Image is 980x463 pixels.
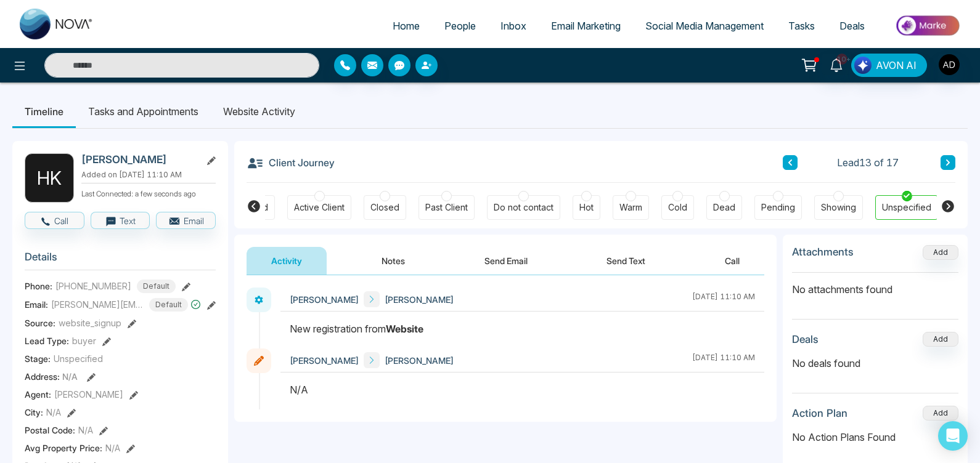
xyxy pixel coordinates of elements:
[582,247,670,275] button: Send Text
[25,370,78,383] span: Address:
[444,20,476,32] span: People
[883,12,973,39] img: Market-place.gif
[25,334,69,347] span: Lead Type:
[821,201,856,214] div: Showing
[393,20,420,32] span: Home
[488,14,539,38] a: Inbox
[792,356,958,371] p: No deals found
[822,54,851,75] a: 10+
[20,9,94,39] img: Nova CRM Logo
[788,20,815,32] span: Tasks
[81,186,216,199] p: Last Connected: a few seconds ago
[25,298,48,311] span: Email:
[827,14,877,38] a: Deals
[290,354,359,367] span: [PERSON_NAME]
[25,212,84,229] button: Call
[851,54,927,77] button: AVON AI
[51,298,144,311] span: [PERSON_NAME][EMAIL_ADDRESS][DOMAIN_NAME]
[137,280,176,293] span: Default
[72,334,96,347] span: buyer
[247,153,335,172] h3: Client Journey
[81,169,216,180] p: Added on [DATE] 11:10 AM
[156,212,216,229] button: Email
[385,354,454,367] span: [PERSON_NAME]
[792,273,958,297] p: No attachments found
[882,201,931,214] div: Unspecified
[91,212,150,229] button: Text
[78,424,93,437] span: N/A
[836,54,847,65] span: 10+
[149,298,188,312] span: Default
[923,406,958,421] button: Add
[579,201,594,214] div: Hot
[62,371,78,382] span: N/A
[54,352,103,365] span: Unspecified
[500,20,526,32] span: Inbox
[776,14,827,38] a: Tasks
[357,247,430,275] button: Notes
[432,14,488,38] a: People
[854,57,872,74] img: Lead Flow
[25,153,74,203] div: H K
[713,201,735,214] div: Dead
[76,95,211,128] li: Tasks and Appointments
[380,14,432,38] a: Home
[46,406,61,419] span: N/A
[692,352,755,368] div: [DATE] 11:10 AM
[25,352,51,365] span: Stage:
[211,95,308,128] li: Website Activity
[59,316,121,329] span: website_signup
[370,201,399,214] div: Closed
[294,201,345,214] div: Active Client
[425,201,468,214] div: Past Client
[837,155,899,170] span: Lead 13 of 17
[25,251,216,270] h3: Details
[700,247,764,275] button: Call
[25,388,51,401] span: Agent:
[792,333,819,345] h3: Deals
[25,424,75,437] span: Postal Code :
[923,245,958,260] button: Add
[792,407,847,419] h3: Action Plan
[81,153,196,166] h2: [PERSON_NAME]
[25,406,43,419] span: City :
[54,388,123,401] span: [PERSON_NAME]
[633,14,776,38] a: Social Media Management
[938,421,968,451] div: Open Intercom Messenger
[839,20,865,32] span: Deals
[939,54,960,75] img: User Avatar
[105,441,120,454] span: N/A
[25,280,52,292] span: Phone:
[290,293,359,306] span: [PERSON_NAME]
[25,441,102,454] span: Avg Property Price :
[761,201,795,214] div: Pending
[792,246,854,258] h3: Attachments
[923,246,958,257] span: Add
[494,201,553,214] div: Do not contact
[876,58,917,73] span: AVON AI
[668,201,687,214] div: Cold
[619,201,642,214] div: Warm
[551,20,621,32] span: Email Marketing
[923,332,958,347] button: Add
[12,95,76,128] li: Timeline
[645,20,764,32] span: Social Media Management
[55,280,131,292] span: [PHONE_NUMBER]
[692,291,755,307] div: [DATE] 11:10 AM
[539,14,633,38] a: Email Marketing
[385,293,454,306] span: [PERSON_NAME]
[25,316,55,329] span: Source:
[792,430,958,445] p: No Action Plans Found
[247,247,327,275] button: Activity
[460,247,552,275] button: Send Email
